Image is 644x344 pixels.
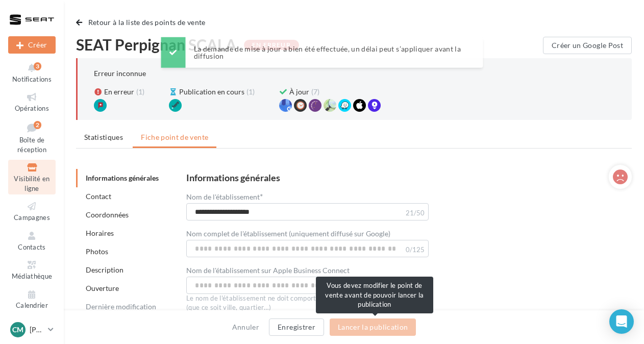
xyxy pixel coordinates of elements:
a: Calendrier [8,287,56,312]
span: Publication en cours [179,87,244,97]
span: (7) [311,87,319,97]
a: Cm [PERSON_NAME] [8,320,56,339]
div: 3 [34,62,41,70]
button: Retour à la liste des points de vente [76,16,210,29]
span: (1) [136,87,144,97]
span: Retour à la liste des points de vente [88,18,206,27]
button: Enregistrer [269,318,324,336]
button: Créer un Google Post [543,37,632,54]
span: À jour [289,87,309,97]
span: Campagnes [14,213,50,222]
span: Visibilité en ligne [14,175,49,192]
div: Dernière modification publiée le [DATE] 05:08 [76,298,168,336]
span: Cm [12,325,23,335]
span: Statistiques [84,133,123,141]
div: 2 [34,121,41,129]
div: Informations générales [186,173,280,182]
span: Boîte de réception [17,136,46,154]
div: Nouvelle campagne [8,36,56,54]
span: Médiathèque [12,272,53,280]
span: Calendrier [16,302,48,310]
label: Nom de l'établissement [186,192,263,201]
span: Contacts [18,243,46,251]
button: Notifications 3 [8,60,56,85]
span: Opérations [15,104,49,112]
div: Open Intercom Messenger [609,309,634,334]
button: Créer [8,36,56,54]
a: Contact [86,192,111,201]
a: Photos [86,247,108,256]
p: Erreur inconnue [94,69,146,78]
span: SEAT Perpignan SCALA [76,37,236,52]
a: Description [86,265,123,274]
label: 21/50 [406,210,425,216]
label: Nom de l'établissement sur Apple Business Connect [186,267,350,274]
a: Coordonnées [86,210,129,219]
a: Opérations [8,89,56,114]
label: 0/125 [406,247,425,253]
span: En erreur [104,87,134,97]
button: Lancer la publication [330,318,416,336]
a: Ouverture [86,284,119,292]
div: La demande de mise à jour a bien été effectuée, un délai peut s’appliquer avant la diffusion [161,37,483,68]
a: Contacts [8,228,56,253]
a: Médiathèque [8,257,56,282]
p: [PERSON_NAME] [30,325,44,335]
a: Boîte de réception2 [8,119,56,156]
div: Le nom de l'établissement ne doit comporter aucune mention géographique (que ce soit ville, quart... [186,294,428,312]
div: Vous devez modifier le point de vente avant de pouvoir lancer la publication [316,277,433,313]
label: Nom complet de l'établissement (uniquement diffusé sur Google) [186,230,390,237]
a: Horaires [86,229,114,237]
button: Annuler [228,321,263,333]
a: Campagnes [8,199,56,224]
a: Visibilité en ligne [8,160,56,194]
span: (1) [246,87,255,97]
span: Notifications [12,75,52,83]
a: Informations générales [86,174,159,182]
